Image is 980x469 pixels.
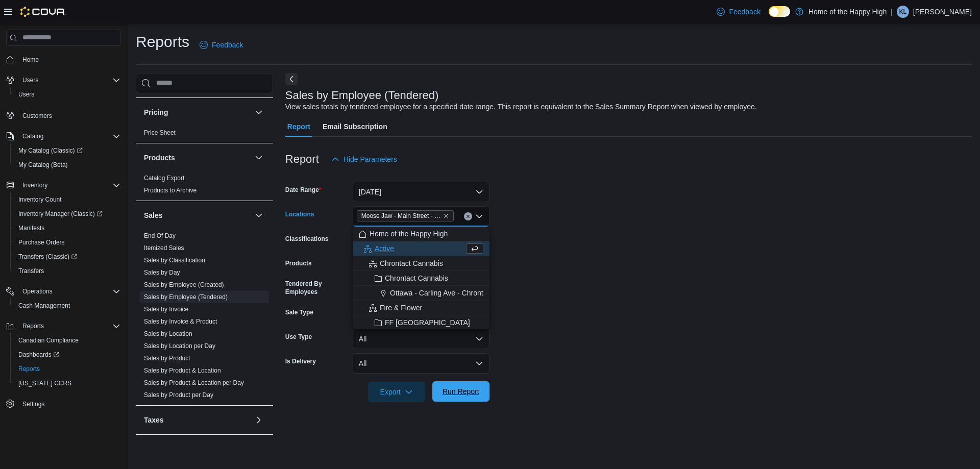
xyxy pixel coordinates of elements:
span: Report [287,116,310,137]
span: Settings [18,398,120,410]
span: Transfers [18,267,44,275]
span: Moose Jaw - Main Street - Fire & Flower [357,210,454,221]
span: Washington CCRS [14,377,120,389]
span: Email Subscription [323,116,387,137]
span: Active [375,243,394,254]
h3: Report [285,153,319,165]
a: My Catalog (Classic) [10,143,125,158]
label: Is Delivery [285,357,316,365]
span: Inventory [22,181,47,189]
span: Catalog Export [144,174,184,182]
span: Canadian Compliance [18,336,79,344]
a: Itemized Sales [144,244,184,252]
button: Run Report [432,381,489,402]
a: My Catalog (Classic) [14,144,87,157]
p: | [891,6,893,18]
span: Operations [18,285,120,298]
div: Kara Ludwar [897,6,909,18]
span: Reports [22,322,44,330]
button: Export [368,382,425,402]
button: Sales [144,210,251,220]
a: [US_STATE] CCRS [14,377,76,389]
a: Sales by Employee (Tendered) [144,293,228,301]
button: Fire & Flower [353,301,489,315]
span: Inventory Manager (Classic) [14,208,120,220]
a: Inventory Manager (Classic) [10,207,125,221]
span: FF [GEOGRAPHIC_DATA] [385,317,470,328]
button: Cash Management [10,299,125,313]
a: Inventory Manager (Classic) [14,208,107,220]
button: Ottawa - Carling Ave - Chrontact Cannabis [353,286,489,301]
span: Fire & Flower [380,303,422,313]
span: Reports [18,320,120,332]
span: Manifests [18,224,44,232]
span: My Catalog (Classic) [18,146,83,155]
a: Sales by Invoice [144,306,188,313]
span: Users [18,74,120,86]
span: KL [899,6,907,18]
button: Canadian Compliance [10,333,125,348]
a: Dashboards [10,348,125,362]
span: Inventory Count [18,195,62,204]
span: Itemized Sales [144,244,184,252]
button: Clear input [464,212,472,220]
h1: Reports [136,32,189,52]
a: Sales by Invoice & Product [144,318,217,325]
span: Catalog [22,132,43,140]
button: Customers [2,108,125,122]
button: Users [10,87,125,102]
input: Dark Mode [769,6,790,17]
span: Transfers (Classic) [18,253,77,261]
span: Cash Management [14,300,120,312]
button: Products [253,152,265,164]
span: Sales by Employee (Created) [144,281,224,289]
a: End Of Day [144,232,176,239]
button: Active [353,241,489,256]
button: Products [144,153,251,163]
span: Dashboards [18,351,59,359]
span: Sales by Product & Location [144,366,221,375]
a: Sales by Day [144,269,180,276]
span: Sales by Day [144,268,180,277]
span: Canadian Compliance [14,334,120,347]
a: Reports [14,363,44,375]
span: Run Report [443,386,479,397]
button: Sales [253,209,265,221]
button: Taxes [144,415,251,425]
span: Feedback [729,7,760,17]
button: Users [18,74,42,86]
span: My Catalog (Beta) [18,161,68,169]
span: Customers [22,112,52,120]
label: Locations [285,210,314,218]
a: Purchase Orders [14,236,69,249]
span: Settings [22,400,44,408]
button: Next [285,73,298,85]
span: Operations [22,287,53,295]
span: Transfers (Classic) [14,251,120,263]
span: Sales by Product per Day [144,391,213,399]
span: Home [22,56,39,64]
span: Chrontact Cannabis [385,273,448,283]
button: Users [2,73,125,87]
span: Users [14,88,120,101]
span: Home of the Happy High [370,229,448,239]
span: Ottawa - Carling Ave - Chrontact Cannabis [390,288,525,298]
button: Inventory [2,178,125,192]
h3: Sales by Employee (Tendered) [285,89,439,102]
nav: Complex example [6,48,120,438]
a: Settings [18,398,48,410]
span: Dashboards [14,349,120,361]
span: Sales by Invoice & Product [144,317,217,326]
span: Sales by Product [144,354,190,362]
a: Sales by Product & Location [144,367,221,374]
span: Chrontact Cannabis [380,258,443,268]
button: Home [2,52,125,67]
a: Manifests [14,222,48,234]
button: Pricing [253,106,265,118]
p: [PERSON_NAME] [913,6,972,18]
a: Sales by Location [144,330,192,337]
p: Home of the Happy High [808,6,887,18]
a: Sales by Product & Location per Day [144,379,244,386]
a: Feedback [195,35,247,55]
a: Sales by Location per Day [144,342,215,350]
